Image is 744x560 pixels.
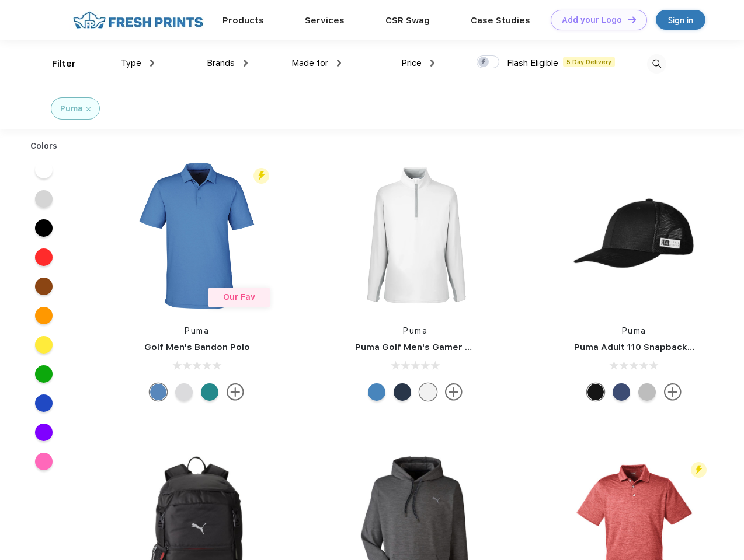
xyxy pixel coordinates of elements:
img: dropdown.png [244,60,248,66]
div: Pma Blk with Pma Blk [587,383,604,401]
div: Puma [60,103,83,115]
img: fo%20logo%202.webp [69,10,207,30]
img: func=resize&h=266 [557,158,712,313]
span: Price [401,58,422,68]
a: Puma [622,326,646,335]
span: Type [121,58,141,68]
img: DT [628,16,636,23]
div: Colors [22,140,67,152]
a: Puma [403,326,427,335]
span: Made for [291,58,328,68]
div: Quarry with Brt Whit [638,383,656,401]
img: func=resize&h=266 [338,158,493,313]
div: Navy Blazer [394,383,411,401]
div: Filter [52,57,76,71]
a: CSR Swag [385,15,430,26]
div: Peacoat Qut Shd [613,383,630,401]
a: Puma Golf Men's Gamer Golf Quarter-Zip [355,342,540,352]
a: Golf Men's Bandon Polo [144,342,250,352]
img: func=resize&h=266 [119,158,274,313]
img: more.svg [664,383,682,401]
div: Bright Cobalt [368,383,385,401]
img: flash_active_toggle.svg [253,168,269,184]
img: filter_cancel.svg [86,107,91,111]
div: Lake Blue [150,383,167,401]
span: Brands [207,58,235,68]
div: Sign in [668,13,693,27]
a: Services [305,15,345,26]
img: more.svg [445,383,463,401]
span: Our Fav [223,292,255,302]
div: Add your Logo [562,15,622,25]
span: 5 Day Delivery [563,57,615,67]
img: dropdown.png [337,60,341,66]
img: more.svg [227,383,244,401]
a: Sign in [656,10,705,30]
a: Products [222,15,264,26]
img: dropdown.png [150,60,154,66]
img: dropdown.png [430,60,434,66]
div: Bright White [419,383,437,401]
img: desktop_search.svg [647,54,666,73]
div: Green Lagoon [201,383,218,401]
img: flash_active_toggle.svg [691,462,707,478]
div: High Rise [175,383,193,401]
span: Flash Eligible [507,58,558,68]
a: Puma [185,326,209,335]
